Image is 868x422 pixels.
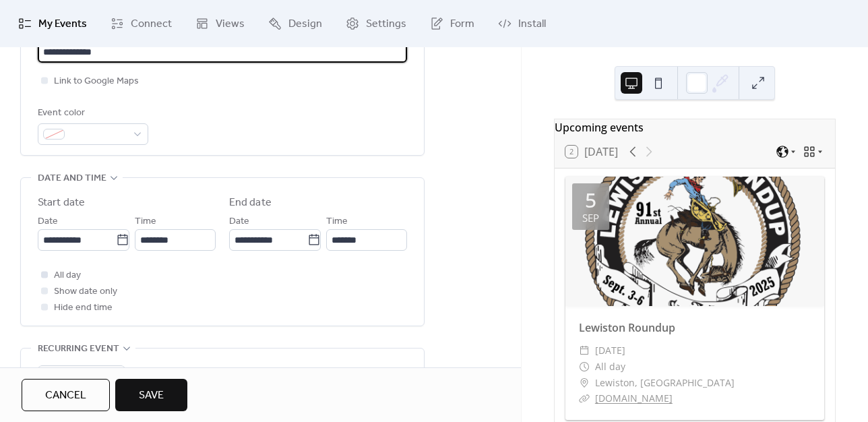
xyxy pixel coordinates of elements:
[229,214,249,230] span: Date
[185,5,255,42] a: Views
[595,359,625,375] span: All day
[336,5,416,42] a: Settings
[579,342,590,359] div: ​
[38,341,119,357] span: Recurring event
[54,284,117,300] span: Show date only
[555,119,835,135] div: Upcoming events
[450,16,474,32] span: Form
[366,16,406,32] span: Settings
[579,359,590,375] div: ​
[579,320,675,335] a: Lewiston Roundup
[258,5,332,42] a: Design
[579,375,590,391] div: ​
[38,16,87,32] span: My Events
[54,73,139,90] span: Link to Google Maps
[38,195,85,211] div: Start date
[288,16,322,32] span: Design
[45,388,86,404] span: Cancel
[595,342,625,359] span: [DATE]
[100,5,182,42] a: Connect
[135,214,156,230] span: Time
[488,5,556,42] a: Install
[229,195,272,211] div: End date
[38,105,146,121] div: Event color
[22,379,110,411] button: Cancel
[582,213,599,223] div: Sep
[420,5,485,42] a: Form
[585,190,596,210] div: 5
[54,300,113,316] span: Hide end time
[115,379,187,411] button: Save
[38,214,58,230] span: Date
[326,214,348,230] span: Time
[54,268,81,284] span: All day
[8,5,97,42] a: My Events
[579,390,590,406] div: ​
[216,16,245,32] span: Views
[131,16,172,32] span: Connect
[595,375,735,391] span: Lewiston, [GEOGRAPHIC_DATA]
[595,392,673,404] a: [DOMAIN_NAME]
[518,16,546,32] span: Install
[139,388,164,404] span: Save
[38,171,106,187] span: Date and time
